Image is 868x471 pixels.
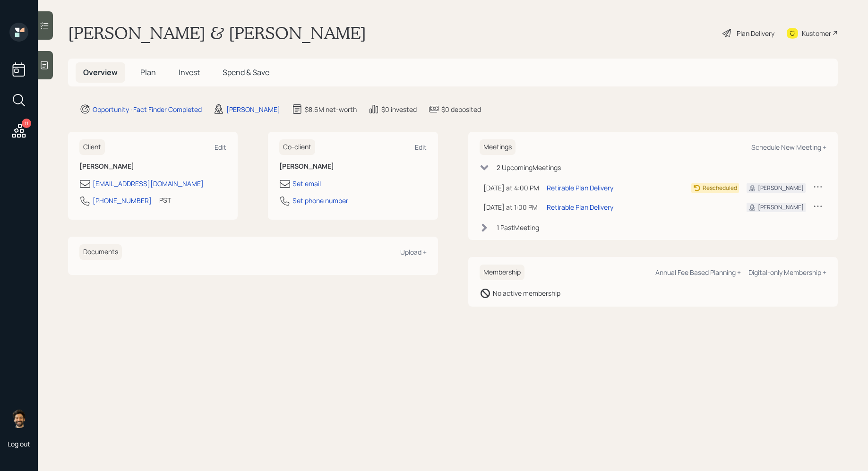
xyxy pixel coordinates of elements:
div: [EMAIL_ADDRESS][DOMAIN_NAME] [93,179,204,188]
div: Plan Delivery [737,28,774,38]
img: eric-schwartz-headshot.png [9,409,28,428]
div: Retirable Plan Delivery [547,202,613,212]
div: Annual Fee Based Planning + [655,268,741,277]
div: PST [159,195,171,205]
div: $0 invested [381,104,417,114]
div: Set email [292,179,321,188]
div: $8.6M net-worth [305,104,357,114]
h6: Membership [480,265,524,280]
div: Set phone number [292,196,348,206]
div: [DATE] at 1:00 PM [483,202,539,212]
div: No active membership [493,288,560,298]
div: Opportunity · Fact Finder Completed [93,104,202,114]
h6: [PERSON_NAME] [79,163,226,171]
div: [PHONE_NUMBER] [93,196,152,206]
div: 11 [22,119,31,128]
div: Edit [415,143,427,152]
div: $0 deposited [441,104,481,114]
div: Retirable Plan Delivery [547,183,613,193]
h6: [PERSON_NAME] [279,163,426,171]
div: Kustomer [802,28,831,38]
span: Spend & Save [223,67,269,77]
h6: Co-client [279,139,315,155]
div: Rescheduled [703,184,737,192]
h6: Documents [79,244,122,260]
h6: Client [79,139,105,155]
div: [DATE] at 4:00 PM [483,183,539,193]
div: Digital-only Membership + [748,268,826,277]
span: Invest [179,67,200,77]
div: 1 Past Meeting [497,223,539,232]
div: Log out [8,439,30,448]
span: Plan [140,67,156,77]
div: [PERSON_NAME] [226,104,280,114]
h6: Meetings [480,139,516,155]
div: 2 Upcoming Meeting s [497,163,561,172]
div: [PERSON_NAME] [758,203,804,212]
div: [PERSON_NAME] [758,184,804,192]
div: Edit [215,143,226,152]
div: Schedule New Meeting + [751,143,826,152]
div: Upload + [400,248,427,257]
h1: [PERSON_NAME] & [PERSON_NAME] [68,23,366,43]
span: Overview [83,67,118,77]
